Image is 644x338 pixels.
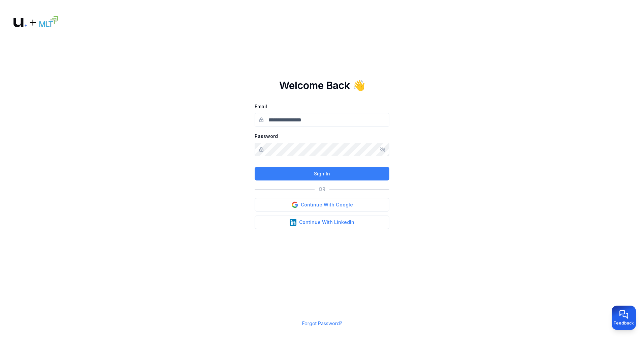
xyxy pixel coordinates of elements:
button: Continue With LinkedIn [255,216,389,229]
label: Email [255,104,267,109]
a: Forgot Password? [302,320,342,326]
img: Logo [13,16,58,29]
button: Show/hide password [380,147,385,152]
p: OR [319,186,325,193]
label: Password [255,133,278,139]
button: Sign In [255,167,389,180]
button: Continue With Google [255,198,389,212]
span: Feedback [614,320,634,326]
button: Provide feedback [612,306,636,330]
h1: Welcome Back 👋 [279,79,365,91]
